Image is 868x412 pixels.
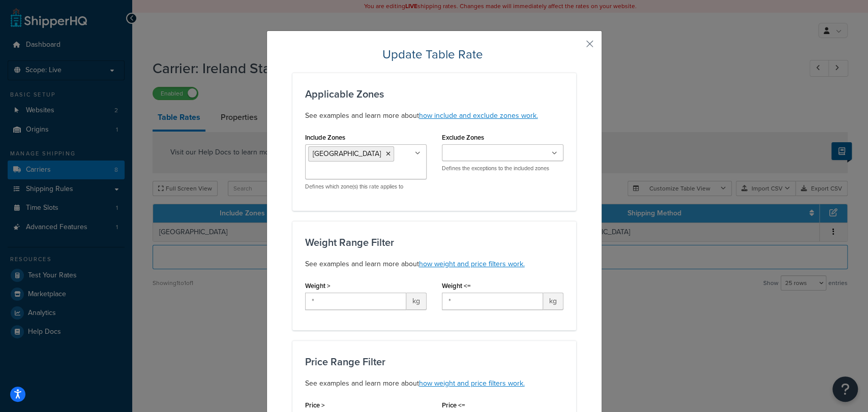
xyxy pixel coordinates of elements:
a: how weight and price filters work. [419,378,525,389]
p: See examples and learn more about [305,110,563,122]
p: See examples and learn more about [305,258,563,270]
label: Exclude Zones [442,134,484,141]
p: Defines the exceptions to the included zones [442,165,563,172]
label: Weight > [305,282,331,290]
span: [GEOGRAPHIC_DATA] [313,148,381,159]
span: kg [406,293,427,310]
label: Include Zones [305,134,345,141]
h3: Weight Range Filter [305,237,563,248]
p: Defines which zone(s) this rate applies to [305,183,427,191]
a: how include and exclude zones work. [419,110,538,121]
p: See examples and learn more about [305,377,563,390]
label: Price > [305,401,325,409]
a: how weight and price filters work. [419,259,525,269]
h3: Applicable Zones [305,88,563,100]
h3: Price Range Filter [305,356,563,367]
label: Price <= [442,401,465,409]
h2: Update Table Rate [292,46,576,62]
span: kg [543,293,563,310]
label: Weight <= [442,282,471,290]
